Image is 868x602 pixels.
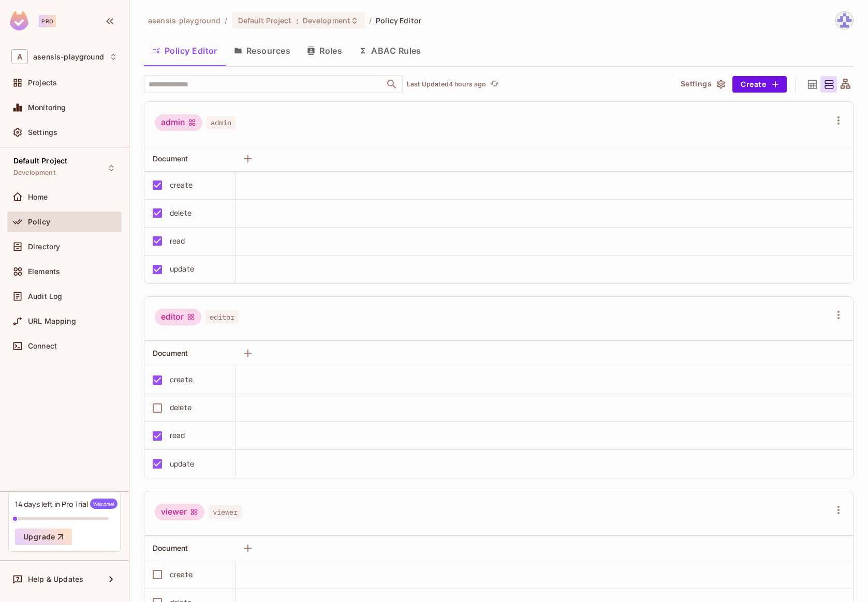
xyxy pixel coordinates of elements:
span: Default Project [238,16,292,25]
div: update [170,458,194,470]
span: Connect [28,342,57,350]
div: delete [170,402,192,413]
img: Martin Demuth [836,12,853,29]
div: viewer [155,504,204,520]
span: Document [153,544,188,552]
span: the active workspace [148,16,220,25]
button: Settings [676,76,728,93]
span: admin [207,116,236,129]
span: refresh [490,79,499,89]
div: update [170,263,194,275]
span: Projects [28,79,57,87]
span: Elements [28,267,60,276]
span: Directory [28,243,60,251]
div: admin [155,114,202,131]
button: Open [385,77,399,92]
p: Last Updated 4 hours ago [407,80,486,88]
div: 14 days left in Pro Trial [15,499,117,509]
span: Document [153,154,188,163]
span: : [296,17,299,25]
div: read [170,235,185,247]
span: Click to refresh data [486,78,501,91]
img: SReyMgAAAABJRU5ErkJggg== [10,11,28,31]
span: viewer [209,505,242,519]
span: Policy [28,218,50,226]
li: / [369,16,372,25]
span: Home [28,193,48,201]
div: create [170,374,193,385]
div: create [170,569,193,580]
span: Development [13,169,55,177]
span: Help & Updates [28,575,83,583]
button: Resources [226,38,299,64]
div: delete [170,207,192,219]
div: create [170,179,193,191]
button: Roles [299,38,350,64]
div: Pro [39,15,56,27]
button: refresh [488,78,501,91]
span: Document [153,349,188,357]
button: Upgrade [15,529,72,545]
span: Policy Editor [376,16,421,25]
span: Welcome! [90,499,117,509]
span: Settings [28,128,57,137]
span: A [11,49,28,64]
div: read [170,430,185,441]
button: Create [732,76,787,93]
span: Audit Log [28,292,62,300]
li: / [225,16,227,25]
span: editor [205,310,239,324]
span: Development [303,16,350,25]
span: Monitoring [28,103,66,112]
span: Default Project [13,157,67,165]
button: ABAC Rules [350,38,430,64]
span: URL Mapping [28,317,76,325]
span: Workspace: asensis-playground [33,53,104,61]
button: Policy Editor [144,38,226,64]
div: editor [155,309,201,325]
